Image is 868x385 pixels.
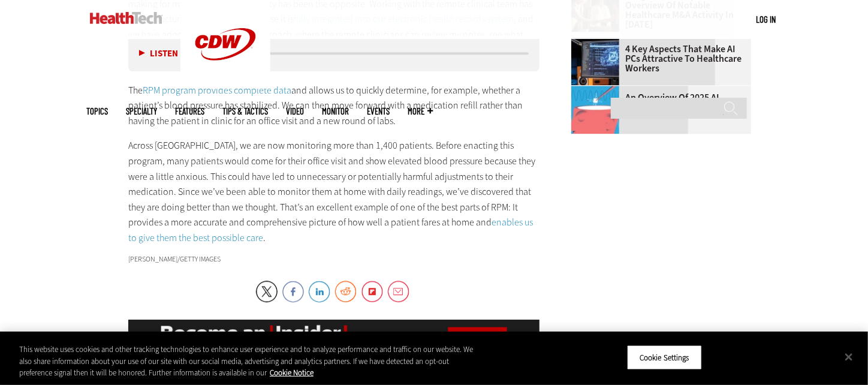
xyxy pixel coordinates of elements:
a: illustration of computer chip being put inside head with waves [571,86,625,95]
a: Features [175,107,204,116]
a: Events [367,107,390,116]
img: illustration of computer chip being put inside head with waves [571,86,619,134]
a: Video [286,107,304,116]
a: Tips & Tactics [222,107,268,116]
a: Log in [756,14,776,25]
div: This website uses cookies and other tracking technologies to enhance user experience and to analy... [19,344,477,379]
img: Home [90,12,162,24]
a: MonITor [322,107,349,116]
div: [PERSON_NAME]/Getty Images [128,255,540,263]
span: More [408,107,433,116]
p: Across [GEOGRAPHIC_DATA], we are now monitoring more than 1,400 patients. Before enacting this pr... [128,138,540,245]
button: Cookie Settings [627,345,702,370]
a: More information about your privacy [270,368,314,378]
button: Close [836,344,862,370]
div: User menu [756,13,776,26]
a: enables us to give them the best possible care [128,216,533,244]
span: Topics [86,107,108,116]
span: Specialty [126,107,157,116]
a: CDW [180,79,270,92]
